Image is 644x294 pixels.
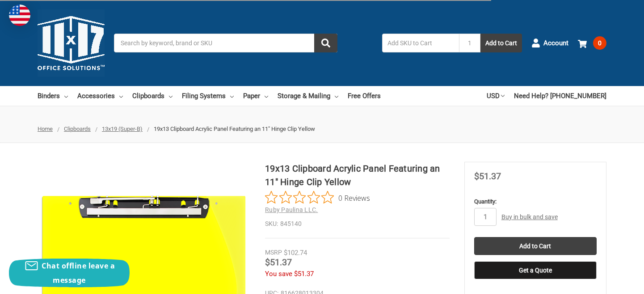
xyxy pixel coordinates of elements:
span: $102.74 [284,249,307,257]
a: Buy in bulk and save [501,213,558,220]
a: 0 [578,31,606,55]
span: $51.37 [294,270,314,278]
div: MSRP [265,248,282,257]
dt: SKU: [265,219,278,229]
iframe: Google Customer Reviews [570,270,644,294]
a: USD [487,86,505,106]
input: Search by keyword, brand or SKU [114,34,337,52]
a: Home [38,125,53,132]
span: $51.37 [265,257,292,268]
a: Need Help? [PHONE_NUMBER] [514,86,606,106]
a: 13x19 (Super-B) [102,125,143,132]
span: $51.37 [474,171,501,182]
a: Free Offers [348,86,381,106]
span: 0 Reviews [338,191,370,204]
span: Chat offline leave a message [42,261,115,285]
button: Chat offline leave a message [9,259,130,287]
a: Storage & Mailing [278,86,338,106]
a: Binders [38,86,68,106]
span: 19x13 Clipboard Acrylic Panel Featuring an 11" Hinge Clip Yellow [154,125,315,132]
img: 11x17.com [38,9,105,77]
dd: 845140 [265,219,450,229]
h1: 19x13 Clipboard Acrylic Panel Featuring an 11" Hinge Clip Yellow [265,162,450,189]
a: Paper [243,86,268,106]
a: Clipboards [132,86,173,106]
a: Ruby Paulina LLC. [265,206,318,213]
a: Account [531,31,568,55]
button: Get a Quote [474,261,597,279]
input: Add SKU to Cart [382,34,459,52]
input: Add to Cart [474,237,597,255]
button: Add to Cart [480,34,522,52]
a: Filing Systems [182,86,234,106]
img: duty and tax information for United States [9,4,30,26]
a: Clipboards [64,125,91,132]
label: Quantity: [474,197,597,206]
a: Accessories [77,86,123,106]
span: 0 [593,36,606,50]
span: You save [265,270,292,278]
span: Account [543,38,568,48]
button: Rated 0 out of 5 stars from 0 reviews. Jump to reviews. [265,191,370,204]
